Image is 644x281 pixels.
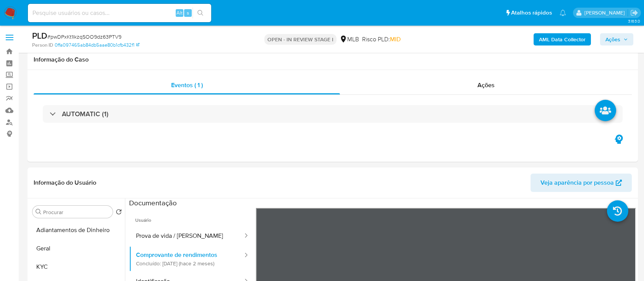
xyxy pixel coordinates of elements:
[531,174,632,192] button: Veja aparência por pessoa
[534,33,591,45] button: AML Data Collector
[362,35,401,44] span: Risco PLD:
[560,10,566,16] a: Notificações
[605,33,620,45] span: Ações
[264,34,337,45] p: OPEN - IN REVIEW STAGE I
[193,8,208,18] button: search-icon
[539,33,586,45] b: AML Data Collector
[28,8,211,18] input: Pesquise usuários ou casos...
[171,81,203,89] span: Eventos ( 1 )
[116,209,122,217] button: Retornar ao pedido padrão
[43,105,623,123] div: AUTOMATIC (1)
[55,42,139,49] a: 0ffa097465ab84db5aae80b1cfb432f1
[600,33,633,45] button: Ações
[584,9,628,16] p: carlos.guerra@mercadopago.com.br
[540,174,614,192] span: Veja aparência por pessoa
[47,33,121,41] span: # pwDPxKt1lkzqSOO9dz63PTV9
[62,110,108,118] h3: AUTOMATIC (1)
[29,258,125,276] button: KYC
[43,209,110,216] input: Procurar
[340,35,359,44] div: MLB
[32,29,47,42] b: PLD
[187,9,189,16] span: s
[511,9,552,17] span: Atalhos rápidos
[630,9,638,17] a: Sair
[390,35,401,44] span: MID
[36,209,42,215] button: Procurar
[29,239,125,258] button: Geral
[34,56,632,63] h1: Informação do Caso
[34,179,96,187] h1: Informação do Usuário
[176,9,183,16] span: Alt
[32,42,53,49] b: Person ID
[29,221,125,239] button: Adiantamentos de Dinheiro
[477,81,495,89] span: Ações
